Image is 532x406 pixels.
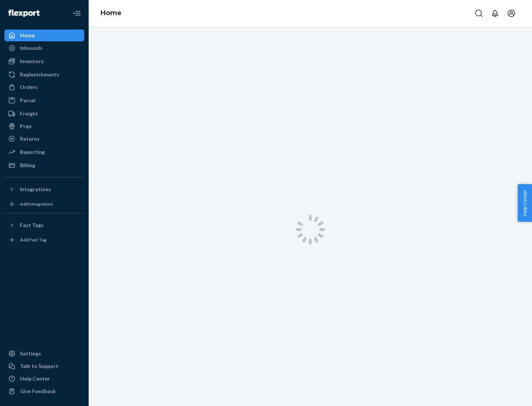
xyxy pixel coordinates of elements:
a: Orders [4,81,84,93]
div: Settings [20,350,41,357]
div: Inbounds [20,44,42,52]
div: Talk to Support [20,362,58,370]
div: Freight [20,110,38,117]
button: Close Navigation [69,6,84,21]
a: Home [4,30,84,41]
div: Returns [20,135,40,142]
div: Add Fast Tag [20,237,47,243]
div: Replenishments [20,71,59,78]
a: Settings [4,348,84,359]
div: Home [20,32,35,39]
div: Add Integration [20,201,53,207]
ol: breadcrumbs [95,3,127,24]
div: Billing [20,162,35,169]
img: Flexport logo [8,10,40,17]
div: Fast Tags [20,221,44,229]
button: Open account menu [504,6,519,21]
a: Parcel [4,94,84,106]
a: Talk to Support [4,360,84,372]
a: Help Center [4,373,84,385]
div: Parcel [20,97,35,104]
button: Integrations [4,183,84,195]
a: Inbounds [4,42,84,54]
a: Add Integration [4,198,84,210]
a: Prep [4,120,84,132]
div: Inventory [20,58,44,65]
a: Inventory [4,55,84,67]
a: Reporting [4,146,84,158]
button: Fast Tags [4,219,84,231]
button: Give Feedback [4,385,84,397]
div: Orders [20,83,38,91]
button: Open Search Box [471,6,486,21]
a: Returns [4,133,84,145]
a: Home [100,9,122,17]
div: Give Feedback [20,388,56,395]
a: Freight [4,108,84,120]
div: Reporting [20,148,45,156]
button: Open notifications [488,6,502,21]
div: Prep [20,123,31,130]
div: Integrations [20,186,51,193]
div: Help Center [20,375,50,382]
a: Add Fast Tag [4,234,84,246]
a: Replenishments [4,69,84,80]
button: Help Center [518,184,532,222]
a: Billing [4,159,84,171]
